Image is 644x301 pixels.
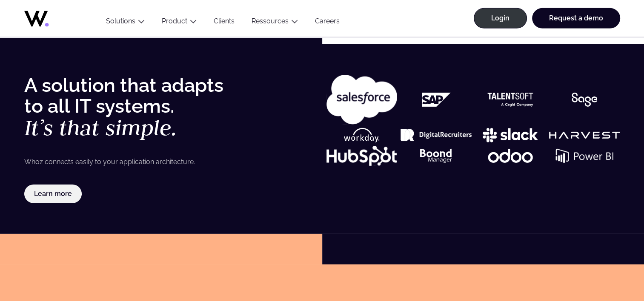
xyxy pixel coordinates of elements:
button: Solutions [97,17,153,28]
button: Ressources [243,17,306,28]
a: Careers [306,17,348,28]
a: Learn more [24,185,82,203]
h3: A solution that adapts to all IT systems. [24,75,289,139]
a: Clients [205,17,243,28]
iframe: Chatbot [588,245,632,289]
a: Login [474,8,527,28]
p: Whoz connects easily to your application architecture. [24,156,289,167]
a: Ressources [252,17,289,25]
a: Product [162,17,187,25]
button: Product [153,17,205,28]
em: It’s that simple. [24,114,177,142]
a: Request a demo [532,8,620,28]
